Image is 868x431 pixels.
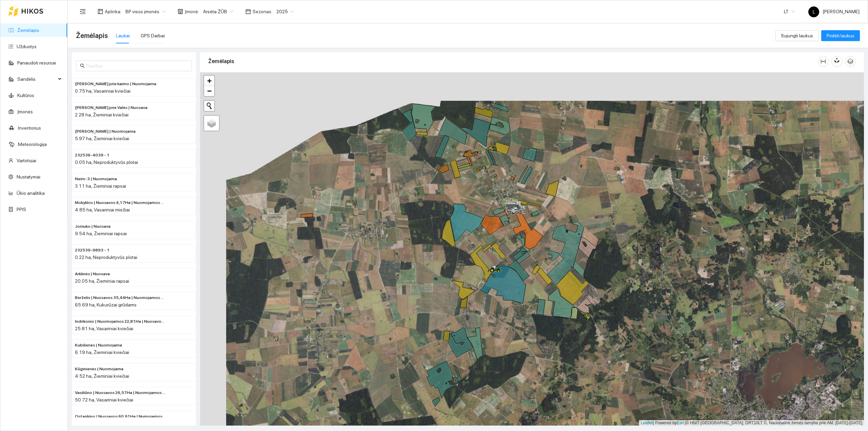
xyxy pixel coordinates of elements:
[775,30,818,41] button: Sujungti laukus
[17,190,45,196] a: Ūkio analitika
[141,32,165,39] div: GPS Darbai
[75,302,137,307] span: 65.69 ha, Kukurūzai grūdams
[17,72,56,86] span: Sandėlis
[775,33,818,38] a: Sujungti laukus
[204,101,214,111] button: Initiate a new search
[116,32,130,39] div: Laukai
[808,9,860,14] span: [PERSON_NAME]
[75,350,129,355] span: 6.19 ha, Žieminiai kviečiai
[125,6,165,17] span: BP visos įmonės
[827,32,854,39] span: Pridėti laukus
[86,62,188,70] input: Paieška
[821,30,860,41] button: Pridėti laukus
[75,136,129,141] span: 5.97 ha, Žieminiai kviečiai
[818,56,829,67] button: column-width
[80,8,86,15] span: menu-fold
[75,366,123,372] span: Kūginienės | Nuomojama
[80,63,85,68] span: search
[75,88,131,94] span: 0.75 ha, Vasariniai kviečiai
[18,125,41,131] a: Inventorius
[677,420,684,425] a: Esri
[639,420,864,426] div: | Powered by © HNIT-[GEOGRAPHIC_DATA]; ORT10LT ©, Nacionalinė žemės tarnyba prie AM, [DATE]-[DATE]
[75,176,117,182] span: Neim-3 | Nuomojama
[75,278,129,284] span: 20.05 ha, Žieminiai rapsai
[204,86,214,96] a: Zoom out
[204,116,219,131] a: Layers
[18,142,47,147] a: Meteorologija
[818,59,828,64] span: column-width
[75,247,110,254] span: 232539-9893 - 1
[75,295,166,301] span: Berželis | Nuosavos 35,44Ha | Nuomojamos 30,25Ha
[75,231,127,236] span: 9.54 ha, Žieminiai rapsai
[105,8,121,15] span: Aplinka :
[781,32,813,39] span: Sujungti laukus
[75,81,156,87] span: Rolando prie kaimo | Nuomojama
[75,183,126,189] span: 3.11 ha, Žieminiai rapsai
[75,105,147,111] span: Rolando prie Valės | Nuosava
[17,174,40,180] a: Nustatymai
[207,87,212,95] span: −
[178,9,183,14] span: shop
[75,413,166,420] span: Ostankino | Nuosavos 60,91Ha | Numojamos 44,38Ha
[253,8,272,15] span: Sezonas :
[75,128,136,135] span: Ginaičių Valiaus | Nuomojama
[813,6,815,17] span: L
[75,318,166,325] span: Indrikonio | Nuomojamos 22,81Ha | Nuosavos 3,00 Ha
[245,9,251,14] span: calendar
[17,60,56,65] a: Panaudoti resursai
[75,112,129,117] span: 2.28 ha, Žieminiai kviečiai
[17,93,34,98] a: Kultūros
[784,6,795,17] span: LT
[75,152,110,158] span: 232536-4039 - 1
[75,397,133,402] span: 50.72 ha, Vasariniai kviečiai
[821,33,860,38] a: Pridėti laukus
[75,160,138,165] span: 0.05 ha, Neproduktyvūs plotai
[204,76,214,86] a: Zoom in
[76,30,108,41] span: Žemėlapis
[75,223,111,230] span: Joniuko | Nuosava
[75,390,166,396] span: Vasiliūno | Nuosavos 26,57Ha | Nuomojamos 24,15Ha
[208,52,818,71] div: Žemėlapis
[685,420,686,425] span: |
[75,373,129,379] span: 4.52 ha, Žieminiai kviečiai
[17,27,39,33] a: Žemėlapis
[76,5,90,18] button: menu-fold
[641,420,653,425] a: Leaflet
[75,207,130,212] span: 4.85 ha, Vasariniai miežiai
[75,255,137,260] span: 0.22 ha, Neproduktyvūs plotai
[276,6,294,17] span: 2025
[98,9,103,14] span: layout
[17,158,36,163] a: Vartotojai
[17,109,33,114] a: Įmonės
[17,207,26,212] a: PPIS
[75,326,133,331] span: 25.81 ha, Vasariniai kviečiai
[185,8,199,15] span: Įmonė :
[75,342,122,349] span: Kubilienės | Nuomojama
[203,6,233,17] span: Arsėta ŽŪB
[75,271,110,277] span: Arklinės | Nuosava
[75,200,166,206] span: Mokyklos | Nuosavos 4,17Ha | Nuomojamos 0,68Ha
[17,44,37,49] a: Užduotys
[207,76,212,85] span: +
